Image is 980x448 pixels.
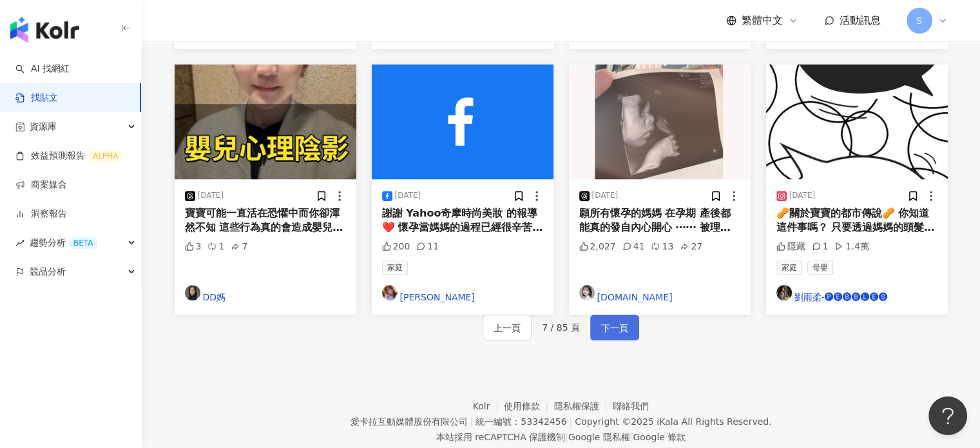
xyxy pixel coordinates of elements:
img: logo [10,17,79,43]
span: 資源庫 [30,112,57,141]
div: 3 [185,240,202,253]
iframe: Help Scout Beacon - Open [928,396,967,435]
div: Copyright © 2025 All Rights Reserved. [575,416,771,427]
div: [DATE] [395,190,421,201]
a: iKala [657,416,678,427]
div: 41 [622,240,645,253]
div: 2,027 [579,240,616,253]
img: post-image [569,64,751,179]
span: 趨勢分析 [30,228,98,257]
span: | [569,416,572,427]
span: 本站採用 reCAPTCHA 保護機制 [436,429,686,445]
div: 1 [812,240,829,253]
span: 願所有懷孕的媽媽 在孕期 產後都能真的發自內心開心 ⋯⋯ 被理解 而不後悔走上媽媽此路。 [579,207,731,248]
div: 隱藏 [776,240,805,253]
span: S [916,14,922,28]
img: post-image [372,64,553,179]
span: 活動訊息 [840,14,881,26]
a: Google 隱私權 [568,432,630,442]
a: Google 條款 [633,432,686,442]
a: 洞察報告 [15,208,67,220]
span: 謝謝 Yahoo奇摩時尚美妝 的報導❤️ 懷孕當媽媽的過程已經很辛苦了～ 我們一定要當一個開心又美麗的媽媽✨ [382,207,543,262]
div: 200 [382,240,410,253]
button: 下一頁 [590,315,639,340]
img: post-image [175,64,356,179]
span: 繁體中文 [742,14,783,28]
a: Kolr [473,401,504,411]
a: KOL Avatar[PERSON_NAME] [382,285,543,304]
span: 家庭 [776,260,802,275]
span: 家庭 [382,260,408,275]
div: 13 [651,240,673,253]
a: 隱私權保護 [554,401,613,411]
a: searchAI 找網紅 [15,63,70,75]
img: KOL Avatar [579,285,595,300]
a: 聯絡我們 [613,401,649,411]
div: 統一編號：53342456 [476,416,566,427]
div: 7 [231,240,247,253]
span: 母嬰 [807,260,833,275]
img: KOL Avatar [382,285,398,300]
div: 11 [416,240,439,253]
a: 找貼文 [15,92,58,104]
a: KOL Avatar劉雨柔-🅟🅔🅑🅑🅛🅔🅢 [776,285,937,304]
button: 上一頁 [483,315,532,340]
img: post-image [766,64,948,179]
div: 1.4萬 [834,240,869,253]
span: rise [15,239,24,248]
span: | [630,432,633,442]
div: 愛卡拉互動媒體股份有限公司 [350,416,467,427]
a: KOL AvatarDD媽 [185,285,346,304]
a: 商案媒合 [15,179,67,191]
span: 寶寶可能一直活在恐懼中而你卻渾然不知 這些行為真的會造成嬰兒心理陰影，千萬別做！ 💬加入我「主頁社群」免費領取育兒懶人包！ 👉追蹤 @ddmom2020 讓你知識育兒 🔗分享給你懷孕中或是當媽媽... [185,207,346,393]
span: 7 / 85 頁 [542,322,580,333]
div: 1 [207,240,224,253]
div: [DATE] [198,190,224,201]
div: BETA [68,237,98,249]
a: 效益預測報告ALPHA [15,150,123,162]
span: 競品分析 [30,257,66,286]
div: [DATE] [592,190,619,201]
span: 上一頁 [494,320,521,336]
span: | [470,416,473,427]
span: 下一頁 [601,320,628,336]
a: KOL Avatar[DOMAIN_NAME] [579,285,740,304]
div: [DATE] [789,190,816,201]
img: KOL Avatar [185,285,200,300]
div: 27 [680,240,702,253]
a: 使用條款 [504,401,554,411]
img: KOL Avatar [776,285,792,300]
span: | [565,432,568,442]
